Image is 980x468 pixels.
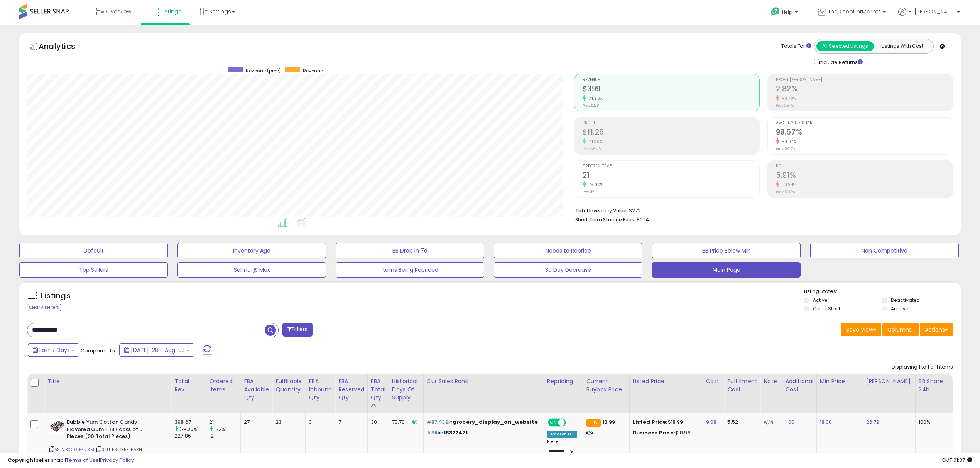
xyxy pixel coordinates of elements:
[371,419,383,426] div: 30
[804,288,961,295] p: Listing States:
[586,419,601,427] small: FBA
[392,377,420,402] div: Historical Days Of Supply
[119,343,194,357] button: [DATE]-28 - Aug-03
[303,67,323,74] span: Revenue
[583,84,759,95] h2: $399
[586,139,603,145] small: 74.30%
[776,146,796,151] small: Prev: 99.71%
[95,446,142,453] span: | SKU: FS-O1EB-EAZN
[908,8,955,15] span: Hi [PERSON_NAME]
[28,343,79,357] button: Last 7 Days
[547,377,580,386] div: Repricing
[27,304,61,311] div: Clear All Filters
[776,164,953,168] span: ROI
[706,418,717,426] a: 9.08
[633,419,697,426] div: $18.99
[776,128,953,138] h2: 99.67%
[919,377,947,394] div: BB Share 24h.
[820,418,832,426] a: 18.00
[882,323,919,336] button: Columns
[785,418,794,426] a: 1.00
[586,182,603,188] small: 75.00%
[19,243,168,258] button: Default
[898,8,960,25] a: Hi [PERSON_NAME]
[49,419,65,434] img: 41piR0wzM0L._SL40_.jpg
[453,418,538,426] span: grocery_display_on_website
[583,164,759,168] span: Ordered Items
[246,67,281,74] span: Revenue (prev)
[637,216,649,223] span: $0.14
[706,377,721,386] div: Cost
[583,146,601,151] small: Prev: $6.46
[652,262,801,278] button: Main Page
[565,419,577,426] span: OFF
[874,41,931,51] button: Listings With Cost
[547,439,577,456] div: Preset:
[244,419,266,426] div: 27
[8,457,134,464] div: seller snap | |
[392,419,417,426] div: 70.70
[779,96,796,101] small: -0.70%
[866,377,912,386] div: [PERSON_NAME]
[282,323,313,337] button: Filters
[828,8,880,15] span: TheDIscountMarket
[19,262,168,278] button: Top Sellers
[887,326,912,333] span: Columns
[309,419,329,426] div: 0
[583,190,594,194] small: Prev: 12
[583,78,759,82] span: Revenue
[866,418,880,426] a: 26.79
[633,377,700,386] div: Listed Price
[100,456,134,464] a: Privacy Policy
[427,418,448,426] span: #87,439
[427,377,541,386] div: Cur Sales Rank
[785,377,813,394] div: Additional Cost
[174,377,203,394] div: Total Rev.
[209,377,237,394] div: Ordered Items
[275,377,302,394] div: Fulfillable Quantity
[179,426,199,432] small: (74.96%)
[174,419,206,426] div: 398.67
[336,262,484,278] button: Items Being Repriced
[633,418,668,426] b: Listed Price:
[575,205,948,215] li: $272
[214,426,227,432] small: (75%)
[779,139,797,145] small: -0.04%
[633,429,675,436] b: Business Price:
[66,456,99,464] a: Terms of Use
[244,377,269,402] div: FBA Available Qty
[776,103,794,108] small: Prev: 2.84%
[776,190,795,194] small: Prev: 5.93%
[891,297,920,303] label: Deactivated
[209,419,240,426] div: 21
[820,377,860,386] div: Min Price
[776,171,953,181] h2: 5.91%
[919,419,944,426] div: 100%
[816,41,874,51] button: All Selected Listings
[776,121,953,125] span: Avg. Buybox Share
[782,9,792,15] span: Help
[764,418,773,426] a: N/A
[547,431,577,438] div: Amazon AI *
[810,243,959,258] button: Non Competitive
[892,364,953,371] div: Displaying 1 to 1 of 1 items
[427,429,538,436] p: in
[174,433,206,439] div: 227.86
[131,346,185,354] span: [DATE]-28 - Aug-03
[8,456,36,464] strong: Copyright
[106,8,131,15] span: Overview
[727,377,757,394] div: Fulfillment Cost
[494,243,642,258] button: Needs to Reprice
[652,243,801,258] button: BB Price Below Min
[776,84,953,95] h2: 2.82%
[813,297,827,303] label: Active
[338,419,362,426] div: 7
[727,419,754,426] div: 5.52
[494,262,642,278] button: 30 Day Decrease
[776,78,953,82] span: Profit [PERSON_NAME]
[583,121,759,125] span: Profit
[941,456,972,464] span: 2025-08-11 01:37 GMT
[586,96,603,101] small: 74.96%
[177,243,326,258] button: Inventory Age
[586,377,626,394] div: Current Buybox Price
